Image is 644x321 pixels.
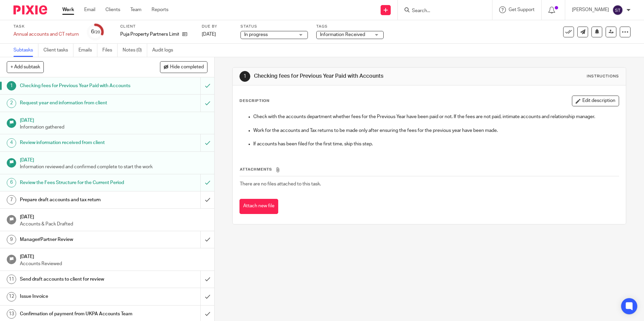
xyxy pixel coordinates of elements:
[20,138,136,148] h1: Review information received from client
[130,6,141,13] a: Team
[253,113,618,120] p: Check with the accounts department whether fees for the Previous Year have been paid or not. If t...
[20,98,136,108] h1: Request year end information from client
[7,292,16,301] div: 12
[7,178,16,187] div: 6
[20,309,136,319] h1: Confirmation of payment from UKPA Accounts Team
[202,24,232,29] label: Due by
[13,44,38,57] a: Subtasks
[587,74,619,79] div: Instructions
[43,44,73,57] a: Client tasks
[254,73,444,80] h1: Checking fees for Previous Year Paid with Accounts
[20,252,208,260] h1: [DATE]
[7,138,16,148] div: 4
[152,44,178,57] a: Audit logs
[240,182,321,186] span: There are no files attached to this task.
[7,235,16,244] div: 9
[170,65,204,70] span: Hide completed
[20,124,208,131] p: Information gathered
[20,195,136,205] h1: Prepare draft accounts and tax return
[240,168,272,171] span: Attachments
[13,5,47,14] img: Pixie
[20,291,136,301] h1: Issue Invoice
[13,31,79,38] div: Annual accounts and CT return
[244,32,268,37] span: In progress
[105,6,120,13] a: Clients
[152,6,168,13] a: Reports
[20,212,208,220] h1: [DATE]
[253,141,618,147] p: If accounts has been filed for the first time, skip this step.
[7,81,16,91] div: 1
[160,61,207,73] button: Hide completed
[202,32,216,37] span: [DATE]
[123,44,147,57] a: Notes (0)
[20,164,208,170] p: Information reviewed and confirmed complete to start the work
[316,24,384,29] label: Tags
[78,44,97,57] a: Emails
[320,32,365,37] span: Information Received
[20,81,136,91] h1: Checking fees for Previous Year Paid with Accounts
[509,7,535,12] span: Get Support
[62,6,74,13] a: Work
[572,6,609,13] p: [PERSON_NAME]
[240,24,308,29] label: Status
[20,115,208,124] h1: [DATE]
[120,31,179,38] p: Puja Property Partners Limited
[20,260,208,267] p: Accounts Reviewed
[7,61,44,73] button: + Add subtask
[84,6,95,13] a: Email
[94,30,100,34] small: /20
[91,28,100,36] div: 6
[411,8,472,14] input: Search
[7,309,16,319] div: 13
[20,155,208,164] h1: [DATE]
[20,178,136,188] h1: Review the Fees Structure for the Current Period
[102,44,118,57] a: Files
[239,71,250,82] div: 1
[7,275,16,284] div: 11
[7,99,16,108] div: 2
[239,199,278,214] button: Attach new file
[572,96,619,106] button: Edit description
[20,221,208,227] p: Accounts & Pack Drafted
[20,274,136,284] h1: Send draft accounts to client for review
[253,127,618,134] p: Work for the accounts and Tax returns to be made only after ensuring the fees for the previous ye...
[20,235,136,245] h1: Manager/Partner Review
[120,24,193,29] label: Client
[239,98,269,104] p: Description
[13,24,79,29] label: Task
[612,5,623,15] img: svg%3E
[7,195,16,205] div: 7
